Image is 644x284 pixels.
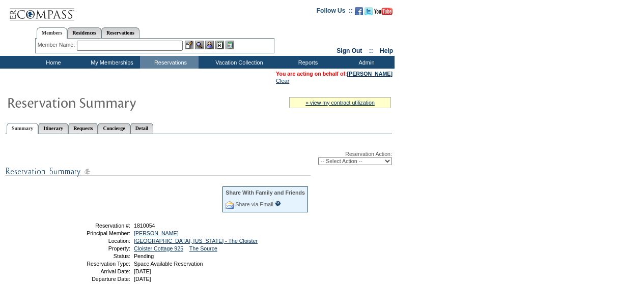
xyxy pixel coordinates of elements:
[134,276,151,282] span: [DATE]
[189,245,217,251] a: The Source
[355,7,363,15] img: Become our fan on Facebook
[58,230,130,236] td: Principal Member:
[58,253,130,259] td: Status:
[277,56,336,69] td: Reports
[134,268,151,274] span: [DATE]
[101,27,139,38] a: Reservations
[336,56,395,69] td: Admin
[58,245,130,251] td: Property:
[380,47,393,54] a: Help
[58,276,130,282] td: Departure Date:
[134,245,183,251] a: Cloister Cottage 925
[58,261,130,267] td: Reservation Type:
[215,41,224,49] img: Reservations
[38,41,77,49] div: Member Name:
[134,261,203,267] span: Space Available Reservation
[275,201,281,206] input: What is this?
[134,230,179,236] a: [PERSON_NAME]
[5,165,311,178] img: subTtlResSummary.gif
[185,41,193,49] img: b_edit.gif
[305,100,375,106] a: » view my contract utilization
[140,56,199,69] td: Reservations
[5,151,392,165] div: Reservation Action:
[195,41,204,49] img: View
[134,238,258,244] a: [GEOGRAPHIC_DATA], [US_STATE] - The Cloister
[205,41,214,49] img: Impersonate
[23,56,81,69] td: Home
[134,253,154,259] span: Pending
[199,56,277,69] td: Vacation Collection
[67,27,101,38] a: Residences
[355,10,363,16] a: Become our fan on Facebook
[81,56,140,69] td: My Memberships
[235,201,273,207] a: Share via Email
[276,78,289,84] a: Clear
[98,123,130,134] a: Concierge
[365,7,373,15] img: Follow us on Twitter
[317,6,353,18] td: Follow Us ::
[37,27,68,39] a: Members
[7,92,210,112] img: Reservaton Summary
[58,268,130,274] td: Arrival Date:
[7,123,38,134] a: Summary
[58,238,130,244] td: Location:
[226,41,234,49] img: b_calculator.gif
[374,8,393,15] img: Subscribe to our YouTube Channel
[58,223,130,229] td: Reservation #:
[365,10,373,16] a: Follow us on Twitter
[337,47,362,54] a: Sign Out
[68,123,98,134] a: Requests
[134,223,155,229] span: 1810054
[374,10,393,16] a: Subscribe to our YouTube Channel
[38,123,68,134] a: Itinerary
[276,71,393,77] span: You are acting on behalf of:
[347,71,393,77] a: [PERSON_NAME]
[226,190,305,196] div: Share With Family and Friends
[369,47,373,54] span: ::
[130,123,154,134] a: Detail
